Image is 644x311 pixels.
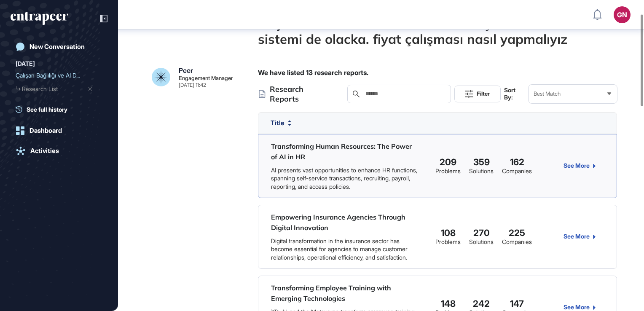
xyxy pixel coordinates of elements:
span: Title [271,120,284,126]
div: 147 [510,299,524,309]
div: entrapeer-logo [11,12,68,25]
div: Problems [435,168,461,174]
div: Companies [502,168,532,174]
a: See More [563,233,596,240]
a: New Conversation [11,38,107,55]
span: See full history [27,105,67,114]
a: 162Companies [502,157,532,174]
div: 162 [510,157,524,168]
span: Best Match [534,91,561,97]
a: Transforming Employee Training with Emerging Technologies [271,284,391,303]
a: 108Problems [435,228,461,245]
span: Sort By: [504,87,523,101]
a: Dashboard [11,122,107,139]
div: We have listed 13 research reports. [258,67,617,78]
div: 270 [473,228,490,239]
div: Peer [179,67,193,74]
div: Solutions [469,168,494,174]
span: Filter [477,91,490,97]
a: 209Problems [435,157,461,174]
div: Research Reports [258,84,334,104]
div: 209 [440,157,456,168]
button: GN [614,6,631,23]
a: 225Companies [502,228,532,245]
div: 108 [441,228,456,239]
div: Companies [502,239,532,245]
a: Research List [16,82,102,96]
button: Title [271,120,291,126]
div: 359 [473,157,490,168]
div: New Conversation [30,43,85,51]
div: [DATE] [16,59,35,69]
span: Research List [22,86,58,92]
a: 359Solutions [469,157,494,174]
div: 242 [473,299,490,309]
a: Empowering Insurance Agencies Through Digital Innovation [271,213,405,232]
div: Engagement Manager [179,75,233,81]
div: [DATE] 11:42 [179,83,206,88]
a: Activities [11,142,107,159]
div: 148 [441,299,456,309]
a: Digital transformation in the insurance sector has become essential for agencies to manage custom... [271,237,408,261]
a: 270Solutions [469,228,494,245]
a: Transforming Human Resources: The Power of AI in HR [271,142,412,161]
div: Solutions [469,239,494,245]
div: Dashboard [30,127,62,134]
a: See More [563,304,596,311]
div: Problems [435,239,461,245]
button: Filter [454,86,501,102]
a: AI presents vast opportunities to enhance HR functions, spanning self-service transactions, recru... [271,166,417,190]
a: See More [563,162,596,169]
div: Çalışan Bağlılığı ve AI D... [16,69,96,82]
div: Activities [30,147,59,155]
div: Çalışan Bağlılığı ve AI Destekli Turnover Düşürme Sistemi Fiyatlandırma Stratejisi [16,69,102,82]
div: 225 [509,228,525,239]
a: See full history [16,105,107,114]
